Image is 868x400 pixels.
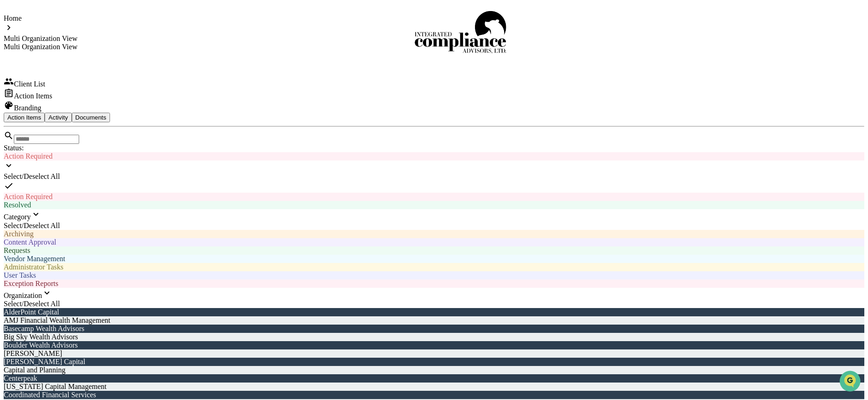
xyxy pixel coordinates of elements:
div: Centerpeak [4,374,864,383]
div: Coordinated Financial Services [4,391,864,399]
div: Select/Deselect All [4,222,864,230]
div: [US_STATE] Capital Management [4,383,864,391]
a: 🔎Data Lookup [6,130,62,146]
div: Branding [4,100,864,112]
div: Multi Organization View [4,34,77,43]
span: Status : [4,144,24,152]
div: Start new chat [31,70,151,80]
iframe: Open customer support [839,370,863,394]
a: Powered byPylon [65,155,111,163]
div: Action Required [4,193,864,201]
input: Clear [24,42,152,51]
div: Select/Deselect All [4,300,864,308]
button: Action Items [4,113,45,122]
div: [PERSON_NAME] [4,349,864,358]
img: 1746055101610-c473b297-6a78-478c-a979-82029cc54cd1 [9,70,26,87]
div: We're available if you need us! [31,80,116,87]
img: Integrated Compliance Advisors [414,11,506,54]
div: Big Sky Wealth Advisors [4,333,864,341]
a: 🖐️Preclearance [6,112,63,129]
button: Start new chat [156,73,168,84]
div: Content Approval [4,238,864,246]
span: Attestations [76,116,114,125]
div: AMJ Financial Wealth Management [4,316,864,325]
div: Action Items [4,88,864,100]
div: Client List [4,76,864,88]
span: Organization [4,291,42,299]
div: [PERSON_NAME] Capital [4,358,864,366]
a: 🗄️Attestations [63,112,118,129]
div: activity tabs [4,113,864,122]
span: Preclearance [18,116,59,125]
div: 🔎 [9,134,17,142]
div: Archiving [4,230,864,238]
button: Activity [45,113,71,122]
div: Resolved [4,201,864,209]
div: Administrator Tasks [4,263,864,271]
div: Multi Organization View [4,43,77,51]
span: Data Lookup [18,133,58,143]
div: Basecamp Wealth Advisors [4,325,864,333]
div: 🖐️ [9,117,17,124]
div: Select/Deselect All [4,172,864,181]
div: User Tasks [4,271,864,280]
button: Documents [72,113,110,122]
div: Home [4,14,77,23]
div: Action Required [4,152,864,160]
div: Exception Reports [4,280,864,288]
div: Requests [4,246,864,255]
span: Pylon [92,156,111,163]
span: Category [4,213,31,221]
div: Boulder Wealth Advisors [4,341,864,349]
div: AlderPoint Capital [4,308,864,316]
div: 🗄️ [67,117,74,124]
div: Vendor Management [4,255,864,263]
p: How can we help? [9,19,168,34]
div: Capital and Planning [4,366,864,374]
